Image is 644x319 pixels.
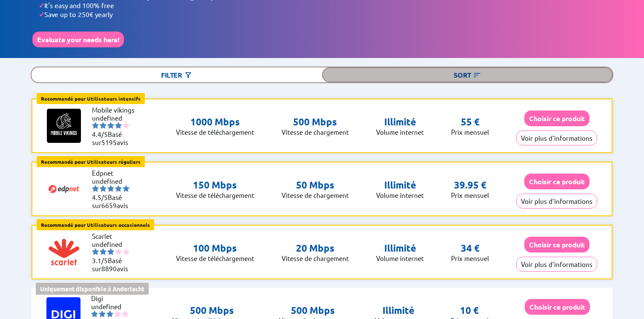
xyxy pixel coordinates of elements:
b: Uniquement disponible à Anderlecht [40,285,144,293]
img: starnr1 [92,122,99,129]
li: undefined [91,302,140,310]
a: Choisir ce produit [524,114,589,122]
b: Recommandé pour Utilisateurs réguliers [41,158,141,165]
div: Sort [322,67,612,82]
p: 100 Mbps [176,242,254,254]
img: Logo of Mobile vikings [47,109,81,143]
p: Vitesse de télé­chargement [176,254,254,262]
p: 55 € [461,116,480,128]
img: starnr3 [107,248,114,255]
img: starnr2 [100,185,106,192]
p: Vitesse de chargement [282,128,349,136]
p: 150 Mbps [176,179,254,191]
button: Evaluate your needs here! [32,32,124,47]
button: Choisir ce produit [524,237,589,252]
button: Choisir ce produit [525,299,590,315]
a: Choisir ce produit [524,241,589,249]
p: Illimité [375,304,423,316]
p: Vitesse de chargement [282,191,349,199]
p: Prix mensuel [451,128,489,136]
span: 5195 [101,138,117,146]
p: 39.95 € [454,179,486,191]
span: 6659 [101,201,117,209]
p: Volume internet [376,128,424,136]
li: undefined [92,240,143,248]
p: Vitesse de télé­chargement [176,128,254,136]
span: 8890 [101,264,117,273]
li: Basé sur avis [92,130,143,146]
p: 50 Mbps [282,179,349,191]
p: Illimité [376,242,424,254]
button: Voir plus d'informations [516,130,597,145]
button: Voir plus d'informations [516,194,597,209]
a: Choisir ce produit [525,303,590,311]
a: Voir plus d'informations [516,134,597,142]
button: Voir plus d'informations [516,257,597,272]
li: Basé sur avis [92,193,143,209]
button: Choisir ce produit [524,174,589,189]
p: 1000 Mbps [176,116,254,128]
img: starnr5 [123,122,129,129]
p: 500 Mbps [172,304,251,316]
li: Mobile vikings [92,106,143,114]
span: ✓ [39,1,44,10]
img: starnr4 [115,122,122,129]
li: Basé sur avis [92,256,143,273]
p: Illimité [376,116,424,128]
p: 20 Mbps [282,242,349,254]
img: Logo of Scarlet [47,235,81,269]
p: Volume internet [376,254,424,262]
b: Recommandé pour Utilisateurs intensifs [41,95,141,102]
img: Button open the filtering menu [184,71,193,79]
li: It's easy and 100% free [39,1,612,10]
button: Choisir ce produit [524,110,589,126]
img: starnr1 [91,310,98,317]
a: Choisir ce produit [524,177,589,186]
p: Vitesse de télé­chargement [176,191,254,199]
img: starnr4 [115,185,122,192]
p: Vitesse de chargement [282,254,349,262]
li: undefined [92,114,143,122]
p: Prix mensuel [451,254,489,262]
div: Filter [32,67,322,82]
span: 4.5/5 [92,193,108,201]
li: Save up to 250€ yearly [39,10,612,19]
a: Voir plus d'informations [516,197,597,205]
img: starnr5 [123,185,129,192]
span: 4.4/5 [92,130,108,138]
img: starnr4 [115,248,122,255]
li: undefined [92,177,143,185]
img: Logo of Edpnet [47,172,81,206]
li: Scarlet [92,232,143,240]
p: Illimité [376,179,424,191]
p: Volume internet [376,191,424,199]
p: 10 € [460,304,479,316]
span: ✓ [39,10,44,19]
img: starnr3 [106,310,113,317]
li: Digi [91,294,140,302]
b: Recommandé pour Utilisateurs occasionnels [41,221,150,228]
img: starnr1 [92,185,99,192]
img: starnr3 [107,185,114,192]
img: starnr4 [114,310,121,317]
p: Prix mensuel [451,191,489,199]
img: starnr5 [123,248,129,255]
p: 500 Mbps [279,304,346,316]
img: starnr1 [92,248,99,255]
span: 3.1/5 [92,256,108,264]
img: starnr2 [100,122,106,129]
a: Voir plus d'informations [516,260,597,268]
img: starnr2 [99,310,106,317]
p: 34 € [461,242,480,254]
p: 500 Mbps [282,116,349,128]
li: Edpnet [92,169,143,177]
img: starnr2 [100,248,106,255]
img: starnr3 [107,122,114,129]
img: Button open the sorting menu [473,71,481,79]
img: starnr5 [122,310,129,317]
